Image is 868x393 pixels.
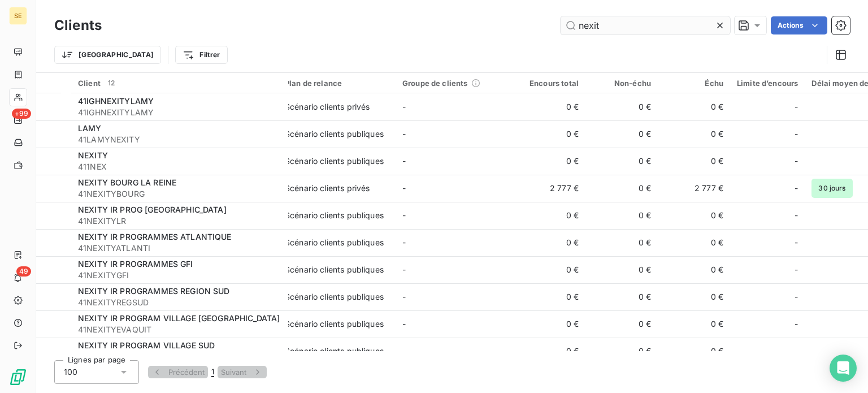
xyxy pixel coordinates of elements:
div: Scénario clients publiques [285,264,384,275]
span: NEXITY IR PROGRAMMES REGION SUD [78,286,230,296]
div: Scénario clients publiques [285,156,384,167]
a: +99 [9,111,27,129]
td: 0 € [658,338,730,365]
span: 30 jours [811,179,852,198]
span: 41LAMYNEXITY [78,134,281,145]
span: - [402,265,406,274]
div: Scénario clients privés [285,101,370,113]
span: NEXITY IR PROGRAMMES GFI [78,259,193,269]
span: - [402,129,406,139]
div: Scénario clients publiques [285,291,384,303]
td: 0 € [585,229,658,256]
td: 2 777 € [658,175,730,202]
span: NEXITY [78,150,108,160]
td: 0 € [585,310,658,338]
span: LAMY [78,123,102,133]
div: Open Intercom Messenger [830,355,857,382]
td: 0 € [513,93,585,120]
button: Suivant [218,366,267,378]
td: 0 € [658,310,730,338]
span: - [795,318,798,330]
span: - [402,156,406,166]
span: 41IGHNEXITYLAMY [78,107,281,118]
span: 41NEXITYLR [78,215,281,227]
td: 2 777 € [513,175,585,202]
span: - [402,237,406,247]
span: NEXITY IR PROG [GEOGRAPHIC_DATA] [78,205,227,214]
span: Groupe de clients [402,79,468,88]
h3: Clients [54,15,102,36]
span: - [402,183,406,193]
div: Scénario clients publiques [285,346,384,357]
span: 41IGHNEXITYLAMY [78,96,154,106]
span: - [795,291,798,303]
button: Filtrer [175,46,227,64]
div: Échu [665,79,723,88]
span: 41NEXITYEVAQUIT [78,324,281,335]
div: Plan de relance [285,79,389,88]
div: Scénario clients publiques [285,128,384,140]
span: - [795,210,798,221]
span: - [795,183,798,194]
span: NEXITY BOURG LA REINE [78,178,176,187]
span: NEXITY IR PROGRAM VILLAGE [GEOGRAPHIC_DATA] [78,313,280,323]
span: - [402,292,406,301]
span: - [402,319,406,329]
div: Scénario clients publiques [285,237,384,248]
span: 41NEXITYREGSUD [78,297,281,308]
button: Précédent [148,366,208,378]
td: 0 € [513,338,585,365]
span: 1 [211,367,214,377]
span: +99 [12,109,31,119]
span: NEXITY IR PROGRAM VILLAGE SUD [78,340,215,350]
td: 0 € [585,175,658,202]
td: 0 € [513,256,585,283]
span: - [795,237,798,248]
span: Client [78,79,101,88]
span: 411NEX [78,161,281,172]
td: 0 € [513,283,585,310]
td: 0 € [513,229,585,256]
td: 0 € [585,202,658,229]
span: - [795,101,798,113]
img: Logo LeanPay [9,368,27,386]
td: 0 € [658,283,730,310]
input: Rechercher [561,16,730,34]
td: 0 € [658,256,730,283]
span: - [795,156,798,167]
td: 0 € [585,338,658,365]
td: 0 € [585,283,658,310]
span: - [402,210,406,220]
div: Non-échu [592,79,651,88]
td: 0 € [658,93,730,120]
button: 1 [208,366,218,378]
button: Actions [771,16,827,34]
td: 0 € [513,120,585,148]
span: - [795,264,798,275]
span: 41NEXITYATLANTI [78,243,281,254]
div: Scénario clients publiques [285,318,384,330]
span: 41NEXITYGFI [78,270,281,281]
div: Scénario clients publiques [285,210,384,221]
td: 0 € [513,202,585,229]
span: - [402,102,406,111]
td: 0 € [585,93,658,120]
span: 12 [105,78,118,88]
div: Encours total [520,79,579,88]
td: 0 € [585,148,658,175]
div: SE [9,7,27,25]
div: Scénario clients privés [285,183,370,194]
td: 0 € [513,310,585,338]
td: 0 € [658,120,730,148]
td: 0 € [585,120,658,148]
button: [GEOGRAPHIC_DATA] [54,46,161,64]
span: 49 [16,266,31,277]
td: 0 € [513,148,585,175]
span: - [795,128,798,140]
td: 0 € [585,256,658,283]
td: 0 € [658,202,730,229]
span: 41NEXITYBOURG [78,188,281,200]
td: 0 € [658,229,730,256]
div: Limite d’encours [737,79,798,88]
span: NEXITY IR PROGRAMMES ATLANTIQUE [78,232,232,241]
